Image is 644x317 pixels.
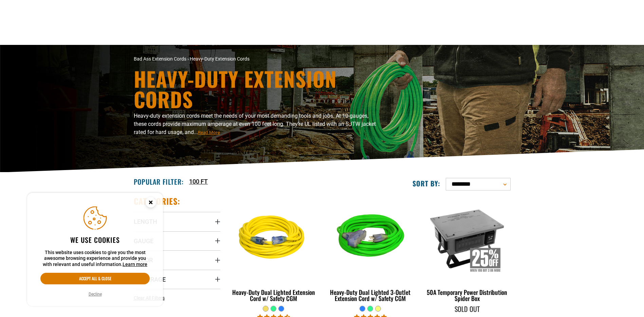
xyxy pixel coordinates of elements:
summary: Color [134,250,220,269]
a: yellow Heavy-Duty Dual Lighted Extension Cord w/ Safety CGM [231,196,317,305]
a: 50A Temporary Power Distribution Spider Box 50A Temporary Power Distribution Spider Box [424,196,510,305]
summary: Amperage [134,270,220,289]
summary: Gauge [134,231,220,250]
a: 100 FT [189,177,208,186]
a: Bad Ass Extension Cords [134,56,186,62]
span: Heavy-duty extension cords meet the needs of your most demanding tools and jobs. At 10 gauges, th... [134,113,376,135]
nav: breadcrumbs [134,55,382,63]
aside: Cookie Consent [27,193,163,306]
h2: We use cookies [40,235,150,244]
summary: Length [134,212,220,231]
p: This website uses cookies to give you the most awesome browsing experience and provide you with r... [40,250,150,268]
img: neon green [328,199,413,278]
button: Decline [87,291,104,298]
label: Sort by: [412,179,440,188]
div: 50A Temporary Power Distribution Spider Box [424,289,510,301]
span: Read More [198,130,220,135]
a: neon green Heavy-Duty Dual Lighted 3-Outlet Extension Cord w/ Safety CGM [327,196,413,305]
div: Heavy-Duty Dual Lighted Extension Cord w/ Safety CGM [231,289,317,301]
span: › [187,56,189,62]
div: Heavy-Duty Dual Lighted 3-Outlet Extension Cord w/ Safety CGM [327,289,413,301]
div: Sold Out [424,305,510,312]
h2: Popular Filter: [134,177,184,186]
h1: Heavy-Duty Extension Cords [134,68,382,109]
a: Learn more [123,262,147,267]
img: yellow [231,199,316,278]
span: Heavy-Duty Extension Cords [190,56,250,62]
button: Accept all & close [40,273,150,284]
img: 50A Temporary Power Distribution Spider Box [424,199,510,278]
